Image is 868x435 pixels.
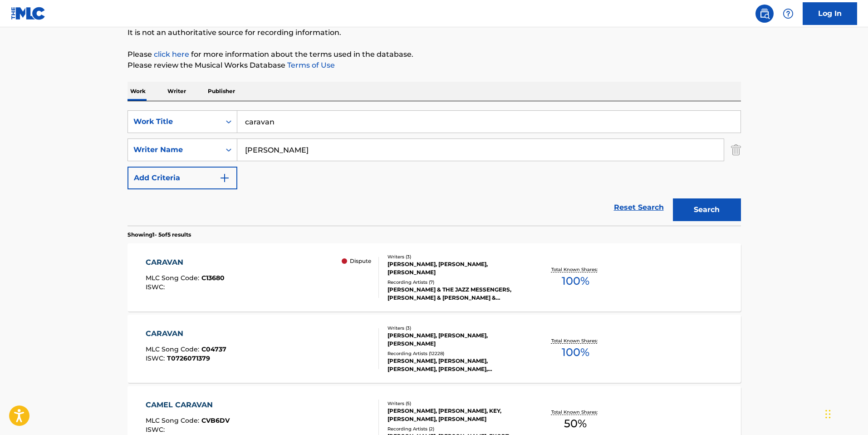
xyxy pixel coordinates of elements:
[779,5,797,23] div: Help
[823,391,868,435] iframe: Chat Widget
[146,328,226,339] div: CARAVAN
[146,274,201,282] span: MLC Song Code :
[133,144,215,155] div: Writer Name
[146,400,230,410] div: CAMEL CARAVAN
[825,400,831,428] div: Drag
[387,331,525,348] div: [PERSON_NAME], [PERSON_NAME], [PERSON_NAME]
[551,266,600,273] p: Total Known Shares:
[731,138,741,161] img: Delete Criterion
[387,425,525,432] div: Recording Artists ( 2 )
[387,400,525,407] div: Writers ( 5 )
[609,198,668,217] a: Reset Search
[146,257,225,268] div: CARAVAN
[128,60,741,71] p: Please review the Musical Works Database
[387,407,525,423] div: [PERSON_NAME], [PERSON_NAME], KEY, [PERSON_NAME], [PERSON_NAME]
[387,286,525,302] div: [PERSON_NAME] & THE JAZZ MESSENGERS, [PERSON_NAME] & [PERSON_NAME] & [PERSON_NAME], [PERSON_NAME]...
[128,82,148,101] p: Work
[146,283,167,291] span: ISWC :
[11,7,46,20] img: MLC Logo
[128,49,741,60] p: Please for more information about the terms used in the database.
[219,173,230,183] img: 9d2ae6d4665cec9f34b9.svg
[562,273,589,289] span: 100 %
[755,5,774,23] a: Public Search
[167,354,210,362] span: T0726071379
[205,82,238,101] p: Publisher
[387,350,525,357] div: Recording Artists ( 12228 )
[128,243,741,311] a: CARAVANMLC Song Code:C13680ISWC: DisputeWriters (3)[PERSON_NAME], [PERSON_NAME], [PERSON_NAME]Rec...
[387,260,525,277] div: [PERSON_NAME], [PERSON_NAME], [PERSON_NAME]
[350,257,371,265] p: Dispute
[154,50,189,59] a: click here
[201,416,230,425] span: CVB6DV
[551,409,600,415] p: Total Known Shares:
[387,253,525,260] div: Writers ( 3 )
[128,167,237,189] button: Add Criteria
[165,82,189,101] p: Writer
[133,116,215,127] div: Work Title
[146,416,201,425] span: MLC Song Code :
[201,274,225,282] span: C13680
[759,8,770,19] img: search
[146,425,167,434] span: ISWC :
[201,345,226,353] span: C04737
[146,354,167,362] span: ISWC :
[128,315,741,383] a: CARAVANMLC Song Code:C04737ISWC:T0726071379Writers (3)[PERSON_NAME], [PERSON_NAME], [PERSON_NAME]...
[285,61,335,69] a: Terms of Use
[803,2,857,25] a: Log In
[783,8,794,19] img: help
[673,198,741,221] button: Search
[551,337,600,344] p: Total Known Shares:
[564,415,587,432] span: 50 %
[387,357,525,373] div: [PERSON_NAME], [PERSON_NAME], [PERSON_NAME], [PERSON_NAME], [PERSON_NAME]
[128,110,741,226] form: Search Form
[128,27,741,38] p: It is not an authoritative source for recording information.
[562,344,589,361] span: 100 %
[128,231,191,239] p: Showing 1 - 5 of 5 results
[146,345,201,353] span: MLC Song Code :
[387,279,525,286] div: Recording Artists ( 7 )
[387,325,525,331] div: Writers ( 3 )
